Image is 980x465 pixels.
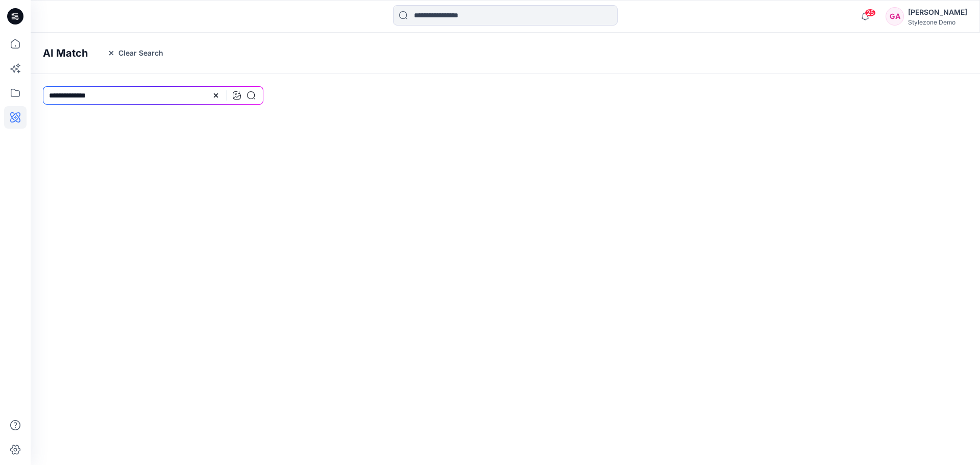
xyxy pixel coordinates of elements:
[865,9,876,17] span: 25
[886,7,904,26] div: GA
[101,45,170,61] button: Clear Search
[908,6,967,18] div: [PERSON_NAME]
[43,47,88,59] h4: AI Match
[908,18,967,26] div: Stylezone Demo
